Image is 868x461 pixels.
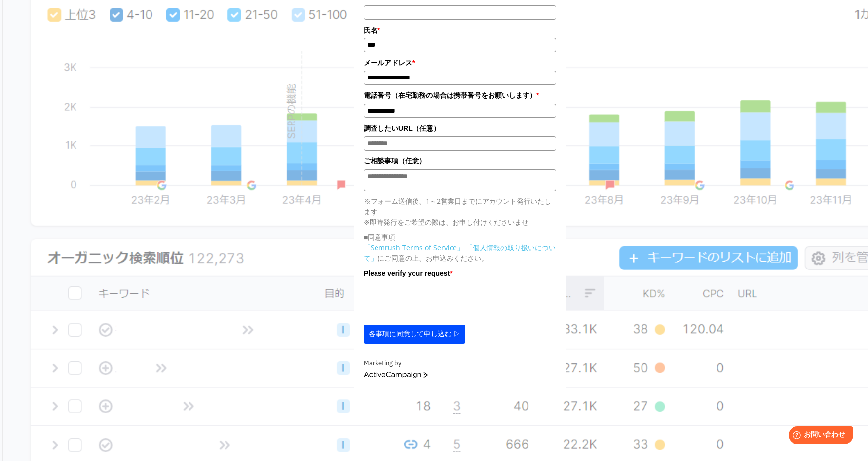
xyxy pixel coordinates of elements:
label: 電話番号（在宅勤務の場合は携帯番号をお願いします） [364,90,556,101]
a: 「個人情報の取り扱いについて」 [364,243,556,263]
p: ■同意事項 [364,232,556,242]
button: 各事項に同意して申し込む ▷ [364,325,465,344]
label: 調査したいURL（任意） [364,123,556,134]
iframe: reCAPTCHA [364,281,514,320]
label: メールアドレス [364,57,556,68]
iframe: Help widget launcher [780,423,857,450]
p: ※フォーム送信後、1～2営業日までにアカウント発行いたします ※即時発行をご希望の際は、お申し付けくださいませ [364,196,556,227]
label: 氏名 [364,25,556,36]
label: ご相談事項（任意） [364,155,556,166]
label: Please verify your request [364,268,556,279]
p: にご同意の上、お申込みください。 [364,242,556,263]
div: Marketing by [364,358,556,369]
a: 「Semrush Terms of Service」 [364,243,464,252]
